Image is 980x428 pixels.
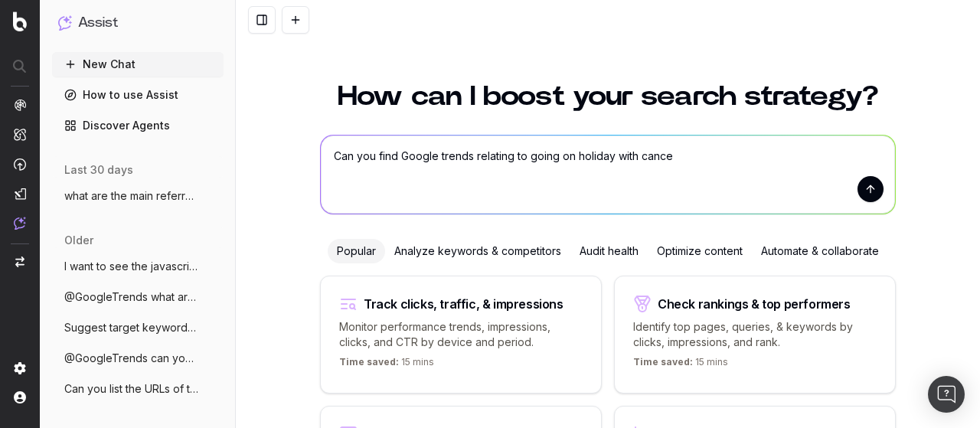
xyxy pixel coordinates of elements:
p: 15 mins [633,356,728,374]
div: Popular [328,239,385,263]
span: @GoogleTrends can you highlight health t [64,351,199,366]
p: Monitor performance trends, impressions, clicks, and CTR by device and period. [339,319,583,350]
button: Can you list the URLs of the inlinks and [52,377,224,401]
div: Audit health [570,239,648,263]
button: Assist [58,12,217,34]
span: older [64,233,93,248]
span: Time saved: [339,356,399,368]
span: last 30 days [64,162,133,178]
span: Can you list the URLs of the inlinks and [64,381,199,397]
button: New Chat [52,52,224,77]
h1: How can I boost your search strategy? [320,83,896,110]
span: what are the main referral websites for [64,188,199,204]
span: @GoogleTrends what are key trends relati [64,289,199,305]
img: Analytics [14,99,26,111]
div: Open Intercom Messenger [928,376,965,413]
span: Suggest target keywords for this page: h [64,320,199,335]
button: Suggest target keywords for this page: h [52,315,224,340]
textarea: Can you find Google trends relating to going on holiday with canc [321,136,895,214]
button: @GoogleTrends can you highlight health t [52,346,224,371]
div: Track clicks, traffic, & impressions [364,298,563,310]
h1: Assist [78,12,118,34]
a: Discover Agents [52,113,224,138]
div: Optimize content [648,239,752,263]
a: How to use Assist [52,83,224,107]
img: Intelligence [14,128,26,141]
span: Time saved: [633,356,693,368]
img: Assist [58,15,72,30]
img: My account [14,391,26,403]
img: Switch project [15,256,24,267]
div: Check rankings & top performers [658,298,851,310]
span: I want to see the javascript usage of th [64,259,199,274]
button: @GoogleTrends what are key trends relati [52,285,224,309]
img: Botify logo [13,11,27,31]
p: 15 mins [339,356,434,374]
img: Assist [14,217,26,230]
button: I want to see the javascript usage of th [52,254,224,279]
div: Automate & collaborate [752,239,888,263]
img: Studio [14,188,26,200]
img: Setting [14,362,26,374]
img: Activation [14,158,26,171]
div: Analyze keywords & competitors [385,239,570,263]
button: what are the main referral websites for [52,184,224,208]
p: Identify top pages, queries, & keywords by clicks, impressions, and rank. [633,319,877,350]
